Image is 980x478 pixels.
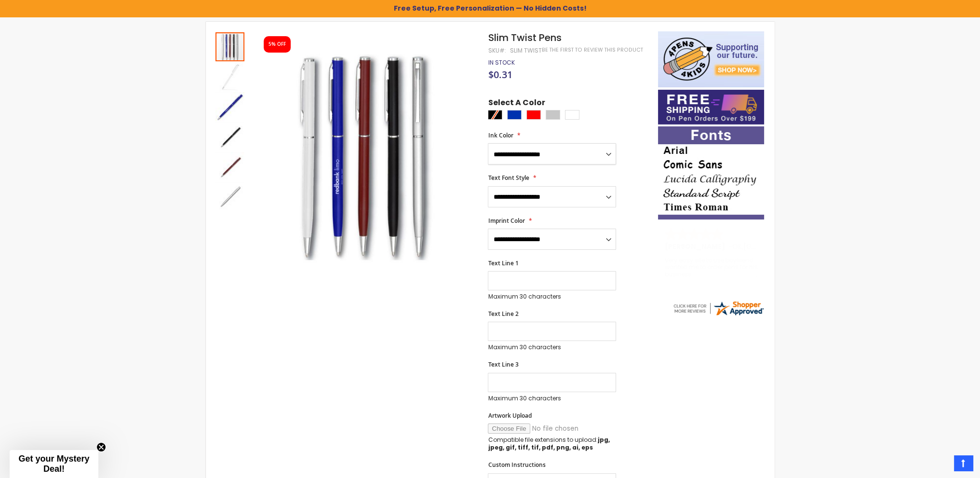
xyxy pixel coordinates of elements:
img: Slim Twist Pens [255,45,475,266]
div: Red [526,110,541,120]
span: Text Font Style [488,174,529,182]
p: Maximum 30 characters [488,395,616,402]
p: Maximum 30 characters [488,293,616,300]
div: Very easy site to use boyfriend wanted me to order pens for his business [665,257,758,278]
span: Text Line 3 [488,360,518,369]
img: Slim Twist Pens [215,62,244,91]
a: Top [954,455,973,471]
span: Get your Mystery Deal! [18,454,89,474]
span: Text Line 2 [488,310,518,318]
strong: jpg, jpeg, gif, tiff, tif, pdf, png, ai, eps [488,436,609,451]
span: OK [732,242,742,251]
div: Slim Twist Pens [215,151,245,181]
div: Slim Twist Pens [215,121,245,151]
img: 4pens.com widget logo [672,300,765,317]
div: Slim Twist Pens [215,61,245,91]
div: White [565,110,579,120]
p: Compatible file extensions to upload: [488,436,616,451]
span: Text Line 1 [488,259,518,267]
img: Slim Twist Pens [215,152,244,181]
div: Slim Twist Pens [215,181,244,211]
span: Slim Twist Pens [488,31,561,44]
div: Slim Twist [510,47,541,55]
img: Free shipping on orders over $199 [658,90,764,124]
span: [GEOGRAPHIC_DATA] [743,242,814,251]
div: 5% OFF [268,41,286,48]
a: 4pens.com certificate URL [672,311,765,319]
div: Blue [507,110,522,120]
img: Slim Twist Pens [215,182,244,211]
span: $0.31 [488,68,512,81]
span: [PERSON_NAME] [665,242,728,251]
img: 4pens 4 kids [658,31,764,87]
span: Ink Color [488,131,513,139]
img: Slim Twist Pens [215,122,244,151]
span: Select A Color [488,97,545,110]
button: Close teaser [96,442,106,452]
p: Maximum 30 characters [488,343,616,351]
span: Imprint Color [488,217,524,225]
strong: SKU [488,46,506,55]
a: Be the first to review this product [541,46,643,54]
div: Slim Twist Pens [215,91,245,121]
div: Availability [488,59,514,67]
img: font-personalization-examples [658,126,764,219]
img: Slim Twist Pens [215,92,244,121]
div: Get your Mystery Deal!Close teaser [10,450,98,478]
span: Custom Instructions [488,461,545,469]
span: - , [728,242,814,251]
span: Artwork Upload [488,411,531,420]
div: Silver [546,110,560,120]
div: Slim Twist Pens [215,31,245,61]
span: In stock [488,58,514,67]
